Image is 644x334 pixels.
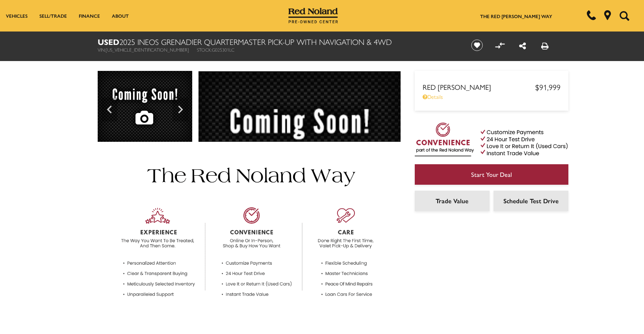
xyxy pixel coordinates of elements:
[519,40,526,51] a: Share this Used 2025 INEOS Grenadier Quartermaster Pick-up With Navigation & 4WD
[98,71,192,144] img: Used 2025 Magic Mushroom INEOS Quartermaster Pick-up image 1
[494,191,568,211] a: Schedule Test Drive
[98,46,106,53] span: VIN:
[106,46,189,53] span: [US_VEHICLE_IDENTIFICATION_NUMBER]
[541,40,549,51] a: Print this Used 2025 INEOS Grenadier Quartermaster Pick-up With Navigation & 4WD
[480,13,552,20] a: The Red [PERSON_NAME] Way
[197,46,212,53] span: Stock:
[468,39,486,52] button: Save vehicle
[423,81,560,93] a: Red [PERSON_NAME] $91,999
[616,0,632,31] button: Open the search field
[423,82,535,92] span: Red [PERSON_NAME]
[423,93,560,100] a: Details
[212,46,234,53] span: G025301LC
[535,81,560,93] span: $91,999
[415,164,568,185] a: Start Your Deal
[98,37,458,46] h1: 2025 INEOS Grenadier Quartermaster Pick-up With Navigation & 4WD
[415,191,490,211] a: Trade Value
[288,11,338,19] a: Red Noland Pre-Owned
[98,36,119,47] strong: Used
[436,196,468,205] span: Trade Value
[494,39,506,51] button: Compare vehicle
[288,8,338,24] img: Red Noland Pre-Owned
[198,71,401,227] img: Used 2025 Magic Mushroom INEOS Quartermaster Pick-up image 1
[471,170,512,179] span: Start Your Deal
[503,196,559,205] span: Schedule Test Drive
